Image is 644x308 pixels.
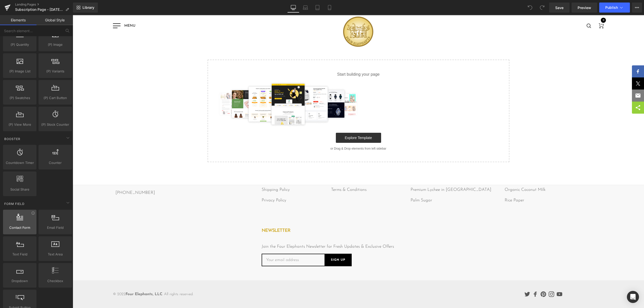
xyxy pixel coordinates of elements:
[572,3,597,13] a: Preview
[73,3,98,13] a: New Library
[15,8,63,12] span: Subscription Page - [DATE] 15:35:26
[40,252,70,257] span: Text Area
[40,225,70,230] span: Email Field
[270,2,301,32] img: Four Elephants
[599,3,630,13] button: Publish
[526,6,531,16] a: 0
[5,225,35,230] span: Contact Form
[143,132,429,135] p: or Drag & Drop elements from left sidebar
[5,160,35,165] span: Countdown Timer
[627,291,639,303] div: Open Intercom Messenger
[36,15,73,25] a: Global Style
[83,5,94,10] span: Library
[4,137,21,141] span: Booster
[525,3,535,13] button: Undo
[529,3,533,7] span: 0
[40,160,70,165] span: Counter
[5,69,35,74] span: (P) Image List
[578,5,591,10] span: Preview
[5,95,35,101] span: (P) Swatches
[5,42,35,47] span: (P) Quantity
[15,3,73,7] a: Landing Pages
[40,278,70,284] span: Checkbox
[263,118,308,128] a: Explore Template
[5,187,35,192] span: Social Share
[555,5,563,10] span: Save
[537,3,547,13] button: Redo
[40,95,70,101] span: (P) Cart Button
[5,122,35,127] span: (P) View More
[143,56,429,62] p: Start building your page
[632,3,642,13] button: More
[324,3,336,13] a: Mobile
[287,3,299,13] a: Desktop
[311,3,324,13] a: Tablet
[52,8,63,14] div: Menu
[31,211,35,215] div: View Information
[5,252,35,257] span: Text Field
[40,122,70,127] span: (P) Stock Counter
[40,69,70,74] span: (P) Variants
[40,42,70,47] span: (P) Image
[299,3,311,13] a: Laptop
[5,278,35,284] span: Dropdown
[4,201,25,206] span: Form Field
[605,6,618,10] span: Publish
